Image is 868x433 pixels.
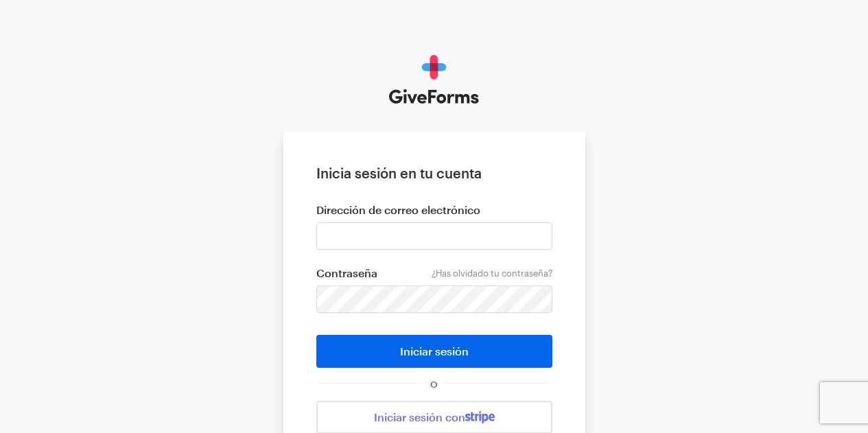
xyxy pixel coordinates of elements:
img: stripe-07469f1003232ad58a8838275b02f7af1ac9ba95304e10fa954b414cd571f63b.svg [465,411,495,423]
font: Inicia sesión en tu cuenta [316,165,482,181]
font: Iniciar sesión con [374,410,465,423]
a: ¿Has olvidado tu contraseña? [432,268,552,279]
img: GiveForms [389,55,479,104]
font: Contraseña [316,266,377,279]
font: O [430,379,438,390]
button: Iniciar sesión [316,335,552,368]
font: Dirección de correo electrónico [316,203,480,216]
font: Iniciar sesión [400,344,469,358]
